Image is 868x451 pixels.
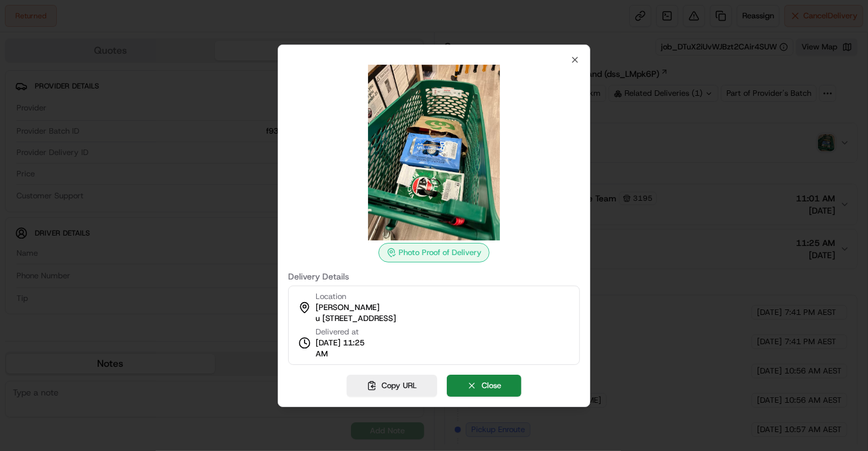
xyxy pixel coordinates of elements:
[316,337,372,359] span: [DATE] 11:25 AM
[447,375,521,397] button: Close
[316,291,346,302] span: Location
[346,65,522,240] img: photo_proof_of_delivery image
[316,302,380,313] span: [PERSON_NAME]
[378,243,490,262] div: Photo Proof of Delivery
[288,272,580,281] label: Delivery Details
[347,375,437,397] button: Copy URL
[316,327,372,337] span: Delivered at
[316,313,396,324] span: u [STREET_ADDRESS]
